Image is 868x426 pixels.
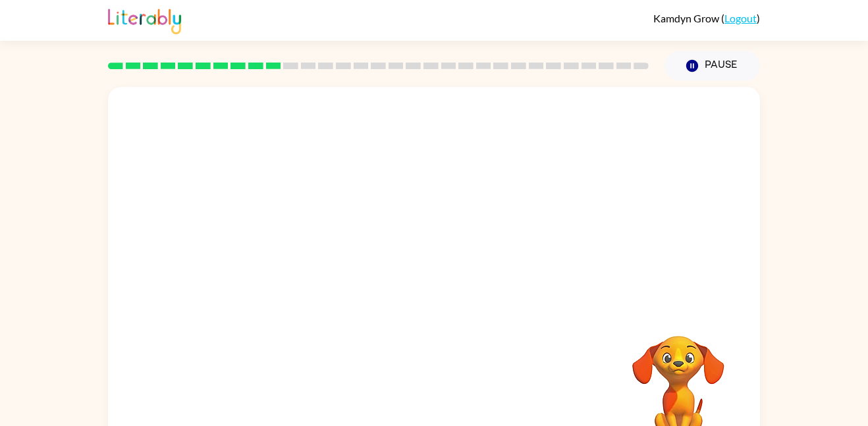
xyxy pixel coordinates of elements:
[665,51,760,81] button: Pause
[724,12,757,24] a: Logout
[108,5,181,34] img: Literably
[653,12,760,24] div: ( )
[653,12,721,24] span: Kamdyn Grow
